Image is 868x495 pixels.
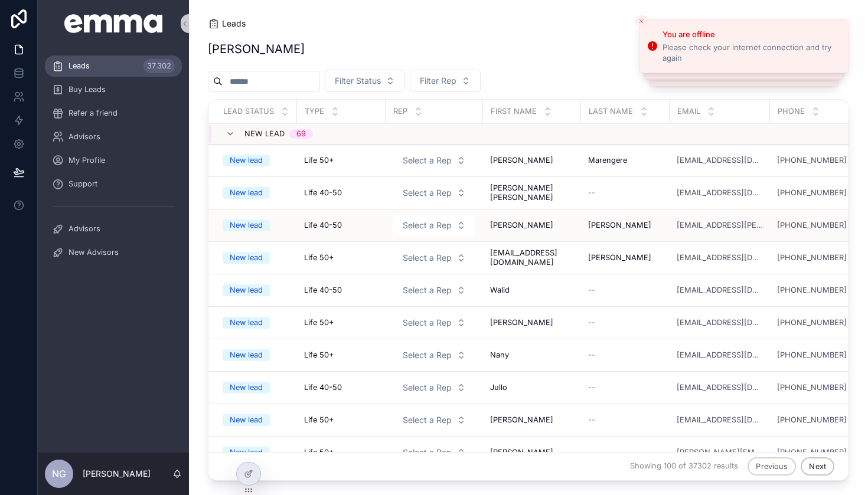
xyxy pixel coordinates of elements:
span: -- [588,318,595,327]
button: Select Button [393,442,475,463]
a: [EMAIL_ADDRESS][DOMAIN_NAME] [677,156,763,165]
div: New lead [230,187,263,198]
a: -- [588,350,663,360]
a: [PHONE_NUMBER] [777,156,847,165]
span: New lead [244,129,285,139]
a: [EMAIL_ADDRESS][DOMAIN_NAME] [677,253,763,263]
span: Life 50+ [304,318,334,327]
a: [PERSON_NAME] [588,221,663,230]
a: Nany [490,350,574,360]
a: [PHONE_NUMBER] [777,350,851,360]
a: [PHONE_NUMBER] [777,286,847,295]
a: [PERSON_NAME] [490,415,574,425]
a: Refer a friend [45,103,182,124]
a: [EMAIL_ADDRESS][DOMAIN_NAME] [677,318,763,327]
a: Select Button [393,182,476,204]
a: [PERSON_NAME][EMAIL_ADDRESS][PERSON_NAME][DOMAIN_NAME] [677,448,763,457]
a: [PHONE_NUMBER] [777,286,851,295]
a: [PHONE_NUMBER] [777,188,847,198]
div: New lead [230,349,263,360]
span: Select a Rep [403,284,452,296]
a: [EMAIL_ADDRESS][PERSON_NAME][DOMAIN_NAME] [677,221,763,230]
a: [PERSON_NAME] [PERSON_NAME] [490,183,574,202]
div: New lead [230,414,263,425]
a: New lead [223,284,290,296]
div: 37 302 [143,59,175,73]
a: Support [45,173,182,195]
span: Life 50+ [304,253,334,263]
a: Select Button [393,149,476,172]
span: Life 50+ [304,448,334,457]
a: Walid [490,286,574,295]
button: Select Button [393,182,475,204]
div: New lead [230,252,263,263]
span: Nany [490,350,509,360]
a: [EMAIL_ADDRESS][DOMAIN_NAME] [677,350,763,360]
a: Select Button [393,214,476,237]
span: Support [68,179,97,189]
a: Buy Leads [45,79,182,100]
a: New Advisors [45,242,182,263]
div: New lead [230,317,263,328]
a: [PHONE_NUMBER] [777,383,851,392]
span: Life 40-50 [304,286,342,295]
a: [EMAIL_ADDRESS][DOMAIN_NAME] [677,286,763,295]
span: Type [305,107,324,116]
a: Life 50+ [304,448,378,457]
span: [PERSON_NAME] [490,448,553,457]
a: [PHONE_NUMBER] [777,415,851,425]
button: Select Button [393,312,475,333]
span: -- [588,383,595,392]
span: Select a Rep [403,155,452,166]
span: [PERSON_NAME] [490,318,553,327]
a: New lead [223,317,290,328]
a: [PERSON_NAME] [490,156,574,165]
span: Jullo [490,383,507,392]
a: Select Button [393,247,476,269]
a: [EMAIL_ADDRESS][DOMAIN_NAME] [490,248,574,267]
span: Select a Rep [403,317,452,329]
a: Life 50+ [304,156,378,165]
button: Select Button [393,247,475,268]
a: Advisors [45,218,182,240]
span: Rep [393,107,407,116]
div: scrollable content [38,47,189,278]
span: Life 40-50 [304,221,342,230]
a: -- [588,286,663,295]
a: [EMAIL_ADDRESS][DOMAIN_NAME] [677,383,763,392]
a: [PERSON_NAME] [588,253,663,263]
span: Advisors [68,224,100,234]
span: Showing 100 of 37302 results [630,461,738,471]
a: [PHONE_NUMBER] [777,448,851,457]
span: -- [588,448,595,457]
a: Marengere [588,156,663,165]
span: My Profile [68,156,105,165]
a: Jullo [490,383,574,392]
a: New lead [223,447,290,458]
span: Select a Rep [403,414,452,426]
a: Life 40-50 [304,286,378,295]
a: [EMAIL_ADDRESS][DOMAIN_NAME] [677,188,763,198]
span: [PERSON_NAME] [490,221,553,230]
a: -- [588,188,663,198]
a: New lead [223,155,290,166]
span: -- [588,350,595,360]
a: Life 40-50 [304,383,378,392]
span: [PERSON_NAME] [588,253,651,263]
span: Select a Rep [403,349,452,361]
a: Select Button [393,279,476,301]
a: Select Button [393,409,476,431]
span: NG [52,467,66,481]
span: New Advisors [68,248,119,257]
span: Select a Rep [403,382,452,394]
span: [PERSON_NAME] [588,221,651,230]
a: -- [588,318,663,327]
